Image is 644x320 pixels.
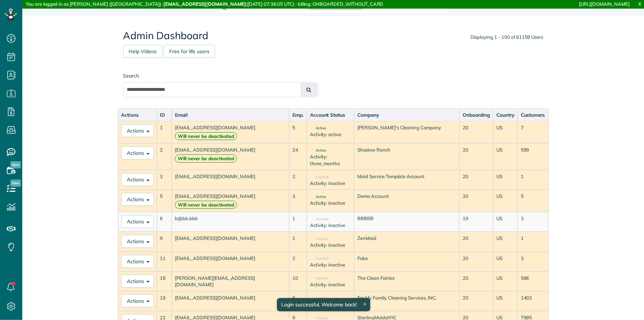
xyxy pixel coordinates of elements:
div: Country [496,111,514,119]
td: US [493,252,518,272]
div: Activity: three_months [310,153,351,167]
div: Activity: inactive [310,281,351,288]
td: 10 [289,272,307,291]
div: Activity: inactive [310,180,351,187]
a: Free for life users [163,45,215,58]
td: 6 [289,291,307,311]
td: 5 [157,190,172,212]
td: 3 [518,252,548,272]
div: Account Status [310,111,351,119]
button: Actions [121,215,154,228]
span: New [10,161,21,168]
td: 20 [459,252,493,272]
td: Maid Service Template Account [354,170,459,190]
h2: Admin Dashboard [123,30,543,41]
td: [EMAIL_ADDRESS][DOMAIN_NAME] [172,232,289,251]
td: [EMAIL_ADDRESS][DOMAIN_NAME] [172,121,289,143]
button: Actions [121,295,154,307]
td: Shadow Ranch [354,143,459,170]
td: 1 [289,212,307,232]
td: [PERSON_NAME][EMAIL_ADDRESS][DOMAIN_NAME] [172,272,289,291]
td: 2 [289,252,307,272]
button: Actions [121,147,154,159]
td: 3 [157,170,172,190]
td: Demo Account [354,190,459,212]
td: 20 [459,232,493,251]
td: The Clean Fairies [354,272,459,291]
strong: Will never be deactivated [175,132,237,140]
div: Login successful. Welcome back! [277,298,370,311]
td: 1403 [518,291,548,311]
td: 1 [157,121,172,143]
div: Activity: inactive [310,261,351,268]
div: Activity: inactive [310,242,351,249]
a: [URL][DOMAIN_NAME] [579,1,630,7]
span: New [10,180,21,187]
td: 7 [518,121,548,143]
label: Search [123,72,319,79]
div: Customers [521,111,545,119]
div: Activity: active [310,131,351,138]
td: 20 [459,143,493,170]
strong: Will never be deactivated [175,201,237,209]
td: 599 [518,143,548,170]
button: Actions [121,124,154,137]
td: [EMAIL_ADDRESS][DOMAIN_NAME] [172,143,289,170]
td: 1 [518,170,548,190]
span: Inactive [310,175,329,179]
td: 3 [518,212,548,232]
div: Activity: inactive [310,222,351,229]
button: Actions [121,193,154,206]
td: US [493,272,518,291]
td: For My Family Cleaning Services, INC. [354,291,459,311]
td: 6 [157,212,172,232]
td: US [493,212,518,232]
button: Actions [121,235,154,248]
td: US [493,143,518,170]
td: 20 [459,170,493,190]
td: 20 [459,190,493,212]
div: Onboarding [463,111,490,119]
strong: Will never be deactivated [175,154,237,163]
button: Actions [121,275,154,288]
a: Help Videos [123,45,163,58]
td: [EMAIL_ADDRESS][DOMAIN_NAME] [172,291,289,311]
td: US [493,121,518,143]
td: US [493,190,518,212]
div: Actions [121,111,154,119]
div: Email [175,111,286,119]
td: [EMAIL_ADDRESS][DOMAIN_NAME] [172,190,289,212]
td: 2 [289,170,307,190]
td: 566 [518,272,548,291]
span: Inactive [310,237,329,241]
td: US [493,170,518,190]
span: Inactive [310,217,329,221]
div: Company [357,111,456,119]
td: [EMAIL_ADDRESS][DOMAIN_NAME] [172,170,289,190]
td: 20 [459,121,493,143]
button: Actions [121,255,154,268]
td: BBBBB [354,212,459,232]
td: b@bb.bbb [172,212,289,232]
td: 1 [289,232,307,251]
span: Inactive [310,257,329,260]
td: US [493,232,518,251]
td: 20 [459,272,493,291]
span: Active [310,195,326,199]
td: 20 [459,291,493,311]
span: Active [310,126,326,130]
td: [EMAIL_ADDRESS][DOMAIN_NAME] [172,252,289,272]
span: Active [310,149,326,152]
td: 3 [289,190,307,212]
td: 2 [157,143,172,170]
td: 19 [459,212,493,232]
td: 24 [289,143,307,170]
td: 9 [157,232,172,251]
td: US [493,291,518,311]
td: 5 [518,190,548,212]
span: Inactive [310,316,329,320]
td: 19 [157,291,172,311]
span: Inactive [310,277,329,280]
strong: [EMAIL_ADDRESS][DOMAIN_NAME] [163,1,246,7]
div: ID [160,111,169,119]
